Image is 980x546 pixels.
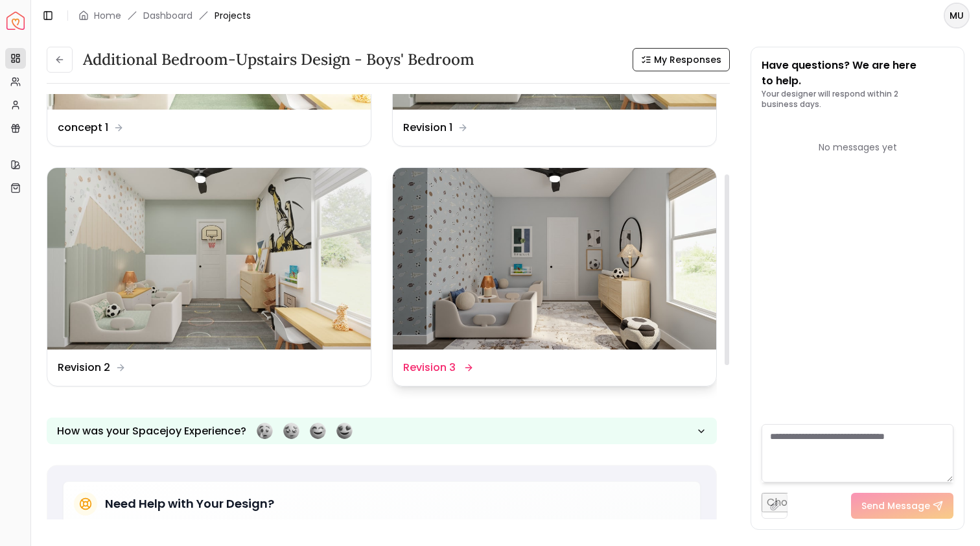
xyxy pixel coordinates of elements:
p: Your designer will respond within 2 business days. [762,89,953,110]
img: Revision 3 [393,168,716,350]
a: Home [94,9,121,22]
button: How was your Spacejoy Experience?Feeling terribleFeeling badFeeling goodFeeling awesome [47,418,717,444]
dd: concept 1 [58,120,108,136]
a: Revision 2Revision 2 [47,167,371,387]
a: Revision 3Revision 3 [392,167,717,387]
p: How was your Spacejoy Experience? [57,423,246,439]
dd: Revision 2 [58,360,110,375]
h5: Need Help with Your Design? [105,495,274,513]
nav: breadcrumb [78,9,251,22]
button: My Responses [633,48,730,71]
button: MU [944,3,970,29]
p: Have questions? We are here to help. [762,58,953,89]
a: Spacejoy [6,12,25,30]
img: Spacejoy Logo [6,12,25,30]
span: My Responses [654,53,721,66]
dd: Revision 3 [403,360,456,375]
span: MU [945,4,968,27]
div: No messages yet [762,141,953,154]
dd: Revision 1 [403,120,452,136]
a: Dashboard [143,9,192,22]
h3: Additional Bedroom-Upstairs design - Boys' Bedroom [83,49,474,70]
img: Revision 2 [47,168,371,350]
span: Projects [215,9,251,22]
